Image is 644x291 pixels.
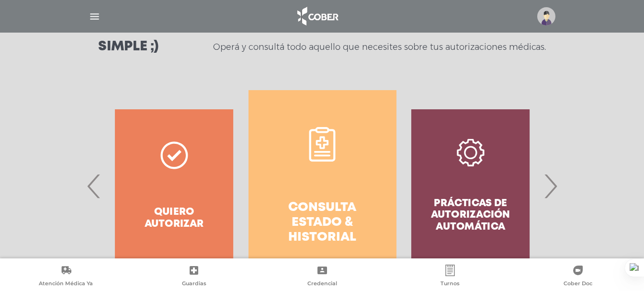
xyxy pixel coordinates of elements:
a: Turnos [386,265,514,289]
img: logo_cober_home-white.png [292,5,342,28]
span: Next [541,160,560,212]
span: Atención Médica Ya [39,280,93,289]
span: Credencial [307,280,337,289]
img: Cober_menu-lines-white.svg [89,11,101,23]
span: Previous [85,160,103,212]
span: Turnos [441,280,460,289]
a: Credencial [258,265,386,289]
a: Atención Médica Ya [2,265,130,289]
span: Guardias [182,280,206,289]
a: Consulta estado & historial [249,90,396,282]
a: Guardias [130,265,258,289]
h4: Consulta estado & historial [266,200,379,245]
span: Cober Doc [564,280,592,289]
img: profile-placeholder.svg [537,7,555,25]
p: Operá y consultá todo aquello que necesites sobre tus autorizaciones médicas. [213,41,546,53]
h3: Simple ;) [98,40,158,54]
a: Cober Doc [514,265,642,289]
